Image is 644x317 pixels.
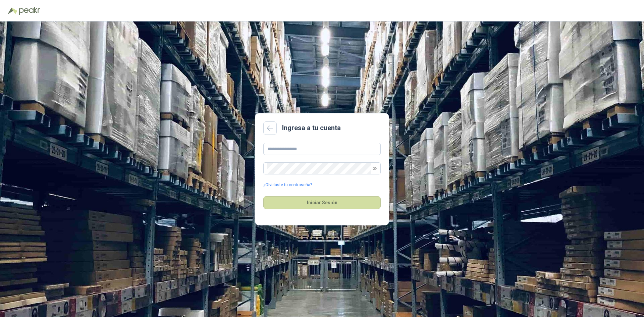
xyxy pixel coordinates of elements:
a: ¿Olvidaste tu contraseña? [263,182,312,188]
img: Logo [8,7,17,14]
h2: Ingresa a tu cuenta [282,123,341,133]
button: Iniciar Sesión [263,196,381,209]
span: eye-invisible [373,166,377,170]
img: Peakr [19,7,40,15]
